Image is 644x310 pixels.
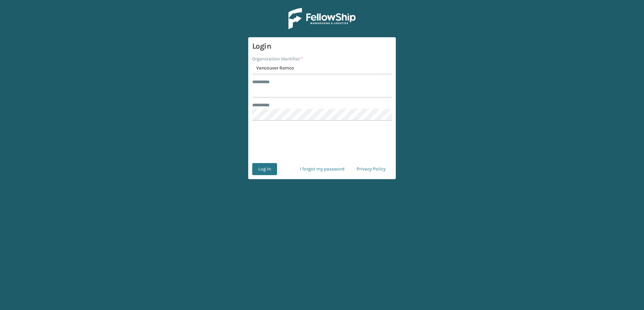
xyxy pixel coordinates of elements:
[252,163,277,175] button: Log In
[252,55,303,62] label: Organization Identifier
[252,41,392,51] h3: Login
[288,8,356,29] img: Logo
[294,163,351,175] a: I forgot my password
[271,129,373,155] iframe: reCAPTCHA
[351,163,392,175] a: Privacy Policy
